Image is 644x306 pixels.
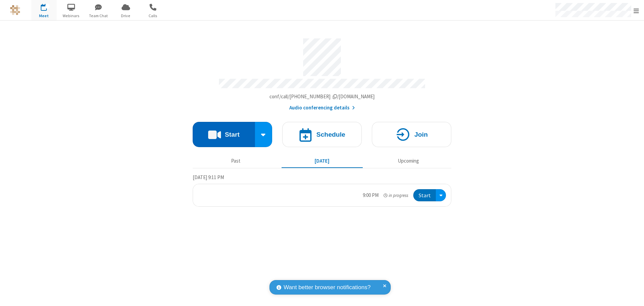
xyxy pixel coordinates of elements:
[193,122,255,147] button: Start
[269,93,375,100] span: Copy my meeting room link
[193,174,224,180] span: [DATE] 9:11 PM
[10,5,20,15] img: QA Selenium DO NOT DELETE OR CHANGE
[193,33,451,112] section: Account details
[284,283,371,292] span: Want better browser notifications?
[436,189,446,202] div: Open menu
[225,131,239,138] h4: Start
[289,104,355,112] button: Audio conferencing details
[282,122,362,147] button: Schedule
[140,13,166,19] span: Calls
[372,122,451,147] button: Join
[255,122,272,147] div: Start conference options
[113,13,138,19] span: Drive
[31,13,57,19] span: Meet
[282,155,363,167] button: [DATE]
[413,189,436,202] button: Start
[414,131,428,138] h4: Join
[316,131,345,138] h4: Schedule
[363,192,379,199] div: 9:00 PM
[368,155,449,167] button: Upcoming
[269,93,375,101] button: Copy my meeting room linkCopy my meeting room link
[193,173,451,207] section: Today's Meetings
[45,4,50,9] div: 1
[195,155,277,167] button: Past
[86,13,111,19] span: Team Chat
[59,13,84,19] span: Webinars
[384,192,408,199] em: in progress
